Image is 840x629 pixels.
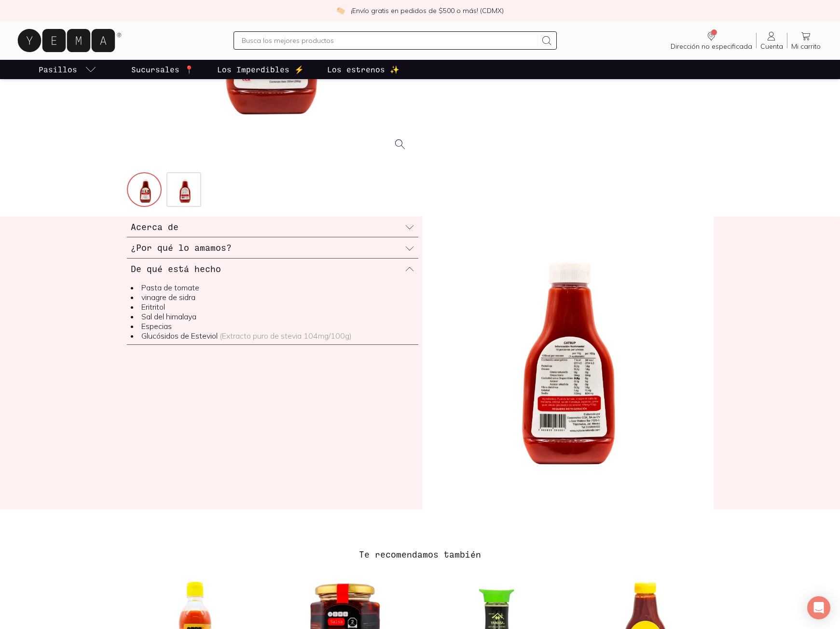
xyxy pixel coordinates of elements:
img: Catsup keto [422,217,714,509]
img: 30982-catsup-keto-naturavia-2_f899ce7c-1180-46bb-a6bd-1e9f013e30bb=fwebp-q70-w256 [167,173,202,208]
li: Eritritol [131,302,414,312]
input: Busca los mejores productos [242,35,537,46]
div: Open Intercom Messenger [807,596,830,619]
p: Los estrenos ✨ [327,64,399,75]
h3: Te recomendamos también [126,548,714,561]
li: Especias [131,321,414,331]
img: check [336,6,345,15]
p: Pasillos [39,64,77,75]
li: vinagre de sidra [131,292,414,302]
li: Pasta de tomate [131,283,414,292]
a: Sucursales 📍 [129,60,196,79]
a: Dirección no especificada [667,30,756,51]
span: ( Extracto puro de stevia 104mg/100g ) [220,331,352,341]
span: Dirección no especificada [671,42,752,51]
span: Cuenta [760,42,783,51]
h3: Acerca de [131,220,179,233]
a: Los estrenos ✨ [325,60,401,79]
p: Los Imperdibles ⚡️ [217,64,304,75]
li: Glucósidos de Esteviol [131,331,414,341]
h3: ¿Por qué lo amamos? [131,241,232,254]
a: Cuenta [757,30,787,51]
img: 30982-catsup-keto-naturavia-1_5ce8ccfc-3426-4890-b2f6-0a4f493fac27=fwebp-q70-w256 [128,173,163,208]
a: Mi carrito [787,30,825,51]
h3: De qué está hecho [131,262,221,275]
a: pasillo-todos-link [37,60,98,79]
p: Sucursales 📍 [131,64,194,75]
p: ¡Envío gratis en pedidos de $500 o más! (CDMX) [351,6,504,15]
span: Mi carrito [791,42,821,51]
li: Sal del himalaya [131,312,414,321]
a: Los Imperdibles ⚡️ [215,60,306,79]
